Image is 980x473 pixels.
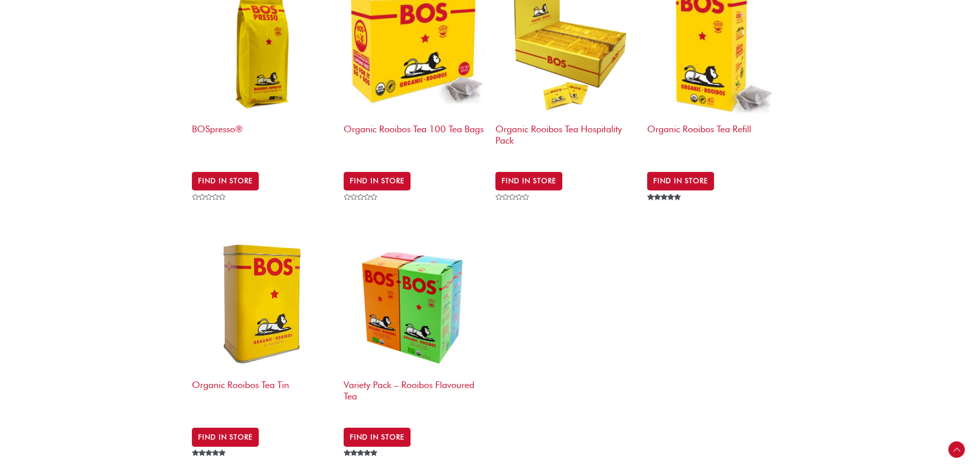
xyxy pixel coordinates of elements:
a: BUY IN STORE [647,172,714,190]
a: Organic Rooibos Tea Tin [192,233,333,418]
h2: Organic Rooibos Tea 100 Tea Bags [344,118,485,158]
a: BUY IN STORE [192,428,259,446]
a: BUY IN STORE [192,172,259,190]
a: BUY IN STORE [344,172,411,190]
a: Variety Pack – Rooibos Flavoured Tea [344,233,485,418]
h2: BOSpresso® [192,118,333,158]
h2: Organic Rooibos Tea Hospitality Pack [495,118,637,158]
img: Variety Pack - Rooibos Flavoured Tea [344,233,485,374]
a: BUY IN STORE [344,428,411,446]
span: Rated out of 5 [647,194,683,224]
a: BUY IN STORE [495,172,562,190]
h2: Variety Pack – Rooibos Flavoured Tea [344,374,485,414]
h2: Organic Rooibos Tea Tin [192,374,333,414]
h2: Organic Rooibos Tea Refill [647,118,789,158]
img: BOS_tea-bag-tin-copy-1 [192,233,333,374]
